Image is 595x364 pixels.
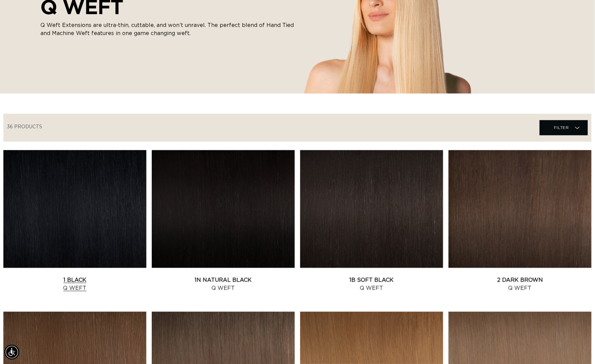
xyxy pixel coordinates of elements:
[300,276,443,292] a: 1B Soft Black Q Weft
[7,125,42,129] span: 36 products
[40,21,297,37] p: Q Weft Extensions are ultra-thin, cuttable, and won’t unravel. The perfect blend of Hand Tied and...
[4,345,19,360] div: Accessibility Menu
[152,276,295,292] a: 1N Natural Black Q Weft
[554,121,569,134] span: Filter
[3,276,146,292] a: 1 Black Q Weft
[449,276,592,292] a: 2 Dark Brown Q Weft
[540,120,588,135] summary: Filter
